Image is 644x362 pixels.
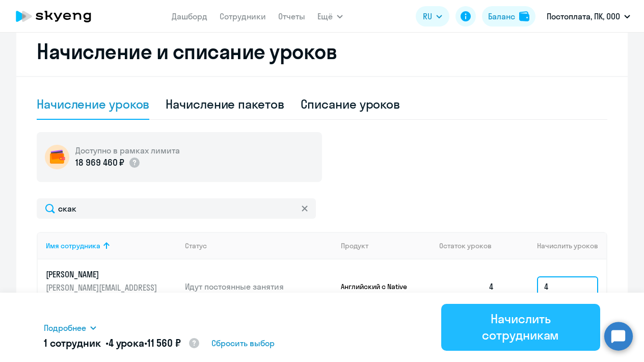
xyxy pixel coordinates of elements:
a: Сотрудники [220,11,266,21]
div: Статус [185,241,207,250]
div: Начислить сотрудникам [455,311,586,343]
span: Остаток уроков [439,241,492,250]
a: [PERSON_NAME][PERSON_NAME][EMAIL_ADDRESS][DOMAIN_NAME] [46,269,177,304]
a: Дашборд [172,11,207,21]
img: balance [519,11,529,21]
div: Статус [185,241,333,250]
button: Балансbalance [482,6,535,27]
p: [PERSON_NAME] [46,269,160,280]
div: Имя сотрудника [46,241,177,250]
span: 4 урока [109,337,144,349]
div: Продукт [341,241,432,250]
h5: 1 сотрудник • • [44,336,200,351]
div: Остаток уроков [439,241,502,250]
span: RU [423,10,432,22]
button: Постоплата, ПК, ООО [542,4,635,29]
div: Списание уроков [301,96,400,112]
div: Начисление пакетов [166,96,284,112]
div: Начисление уроков [37,96,149,112]
img: wallet-circle.png [45,145,69,169]
span: 11 560 ₽ [147,337,181,349]
span: Подробнее [44,322,86,334]
h2: Начисление и списание уроков [37,39,607,64]
p: Постоплата, ПК, ООО [547,10,620,22]
input: Поиск по имени, email, продукту или статусу [37,198,316,219]
div: Продукт [341,241,368,250]
p: [PERSON_NAME][EMAIL_ADDRESS][DOMAIN_NAME] [46,282,160,304]
div: Баланс [488,10,515,22]
td: 4 [431,260,502,314]
span: Сбросить выбор [211,337,275,349]
th: Начислить уроков [502,232,606,260]
h5: Доступно в рамках лимита [75,145,180,156]
span: Ещё [317,10,333,22]
p: Идут постоянные занятия [185,281,333,292]
div: Имя сотрудника [46,241,100,250]
button: Начислить сотрудникам [441,304,600,351]
p: 18 969 460 ₽ [75,156,124,169]
button: Ещё [317,6,343,27]
a: Отчеты [278,11,305,21]
button: RU [416,6,449,27]
p: Английский с Native [341,282,417,291]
